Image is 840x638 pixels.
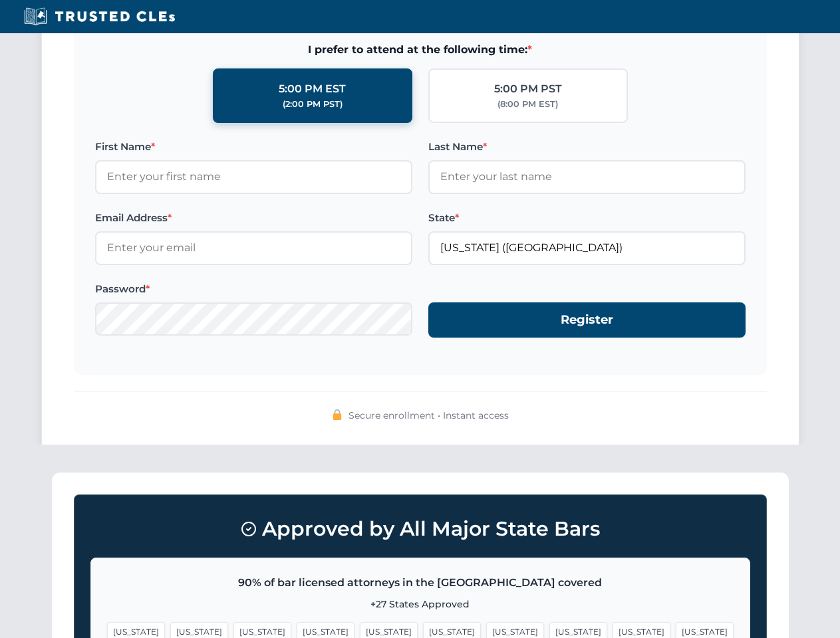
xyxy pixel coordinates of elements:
[428,302,746,338] button: Register
[279,80,346,98] div: 5:00 PM EST
[90,511,750,547] h3: Approved by All Major State Bars
[428,139,746,155] label: Last Name
[332,409,343,420] img: 🔒
[107,574,734,591] p: 90% of bar licensed attorneys in the [GEOGRAPHIC_DATA] covered
[20,7,179,27] img: Trusted CLEs
[428,160,746,193] input: Enter your last name
[95,41,746,58] span: I prefer to attend at the following time:
[95,160,412,193] input: Enter your first name
[349,408,509,423] span: Secure enrollment • Instant access
[107,597,734,611] p: +27 States Approved
[494,80,562,98] div: 5:00 PM PST
[497,98,558,111] div: (8:00 PM EST)
[95,139,412,155] label: First Name
[428,210,746,226] label: State
[428,231,746,265] input: Florida (FL)
[95,231,412,265] input: Enter your email
[95,281,412,297] label: Password
[283,98,343,111] div: (2:00 PM PST)
[95,210,412,226] label: Email Address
